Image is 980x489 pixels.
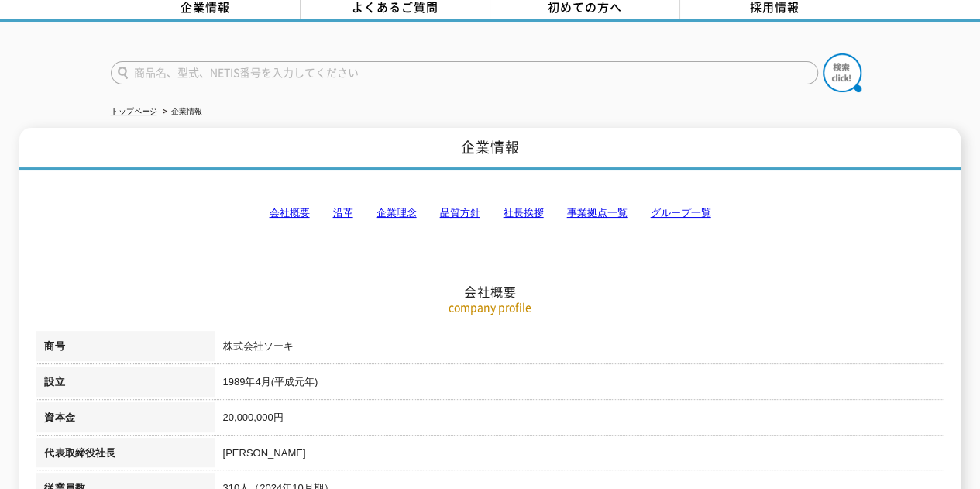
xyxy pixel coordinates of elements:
a: 社長挨拶 [503,207,543,219]
td: 株式会社ソーキ [215,331,943,367]
h1: 企業情報 [19,128,960,170]
li: 企業情報 [160,104,202,120]
a: トップページ [111,107,157,115]
a: 会社概要 [269,207,309,219]
h2: 会社概要 [36,129,943,300]
th: 設立 [36,367,215,402]
th: 代表取締役社長 [36,438,215,474]
input: 商品名、型式、NETIS番号を入力してください [111,61,818,84]
a: 品質方針 [439,207,480,219]
td: 20,000,000円 [215,402,943,438]
td: 1989年4月(平成元年) [215,367,943,402]
td: [PERSON_NAME] [215,438,943,474]
th: 資本金 [36,402,215,438]
a: 沿革 [332,207,352,219]
th: 商号 [36,331,215,367]
img: btn_search.png [823,53,861,92]
a: 企業理念 [376,207,416,219]
a: グループ一覧 [650,207,710,219]
a: 事業拠点一覧 [566,207,627,219]
p: company profile [36,299,943,315]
